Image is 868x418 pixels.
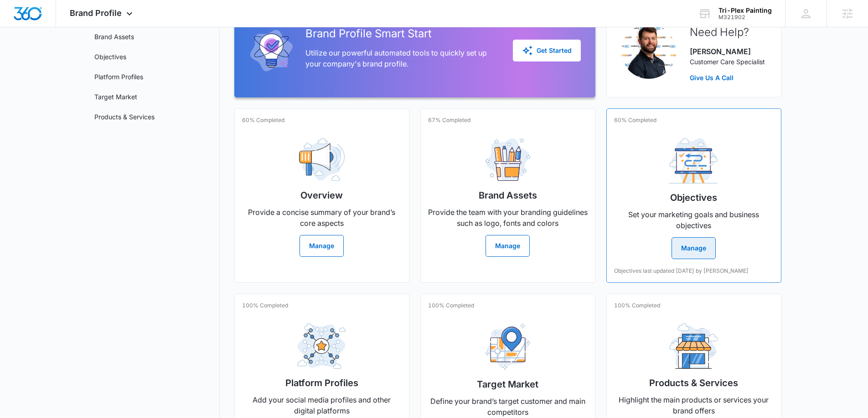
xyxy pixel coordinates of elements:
p: Provide a concise summary of your brand’s core aspects [242,207,402,229]
p: [PERSON_NAME] [690,46,765,57]
a: Objectives [94,52,126,61]
p: Customer Care Specialist [690,57,765,66]
div: Get Started [522,45,572,56]
div: account id [718,14,772,20]
a: 67% CompletedBrand AssetsProvide the team with your branding guidelines such as logo, fonts and c... [420,108,595,283]
p: Provide the team with your branding guidelines such as logo, fonts and colors [428,207,588,229]
p: 67% Completed [428,116,470,124]
p: Define your brand’s target customer and main competitors [428,396,588,418]
img: Joel Green [621,24,676,79]
button: Manage [486,235,530,257]
h2: Need Help? [690,24,765,41]
button: Get Started [513,40,581,61]
h2: Target Market [477,377,538,391]
p: 100% Completed [614,301,660,310]
a: Brand Assets [94,32,134,41]
p: Objectives last updated [DATE] by [PERSON_NAME] [614,267,749,275]
a: Platform Profiles [94,72,143,82]
p: 60% Completed [242,116,284,124]
a: Products & Services [94,112,155,122]
div: account name [718,7,772,14]
p: 100% Completed [242,301,288,310]
p: 60% Completed [614,116,656,124]
a: Give Us A Call [690,73,765,82]
button: Manage [672,237,716,259]
a: 60% CompletedOverviewProvide a concise summary of your brand’s core aspectsManage [234,108,409,283]
h2: Platform Profiles [285,376,358,390]
p: Highlight the main products or services your brand offers [614,394,774,416]
a: 60% CompletedObjectivesSet your marketing goals and business objectivesManageObjectives last upda... [606,108,781,283]
h2: Overview [300,189,343,202]
a: Target Market [94,92,137,102]
h2: Products & Services [649,376,738,390]
h2: Brand Assets [479,189,537,202]
h2: Objectives [670,191,717,204]
p: Utilize our powerful automated tools to quickly set up your company's brand profile. [305,47,498,69]
button: Manage [300,235,344,257]
span: Brand Profile [70,8,122,18]
p: Set your marketing goals and business objectives [614,209,774,231]
p: Add your social media profiles and other digital platforms [242,394,402,416]
h2: Brand Profile Smart Start [305,25,498,42]
p: 100% Completed [428,301,474,310]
